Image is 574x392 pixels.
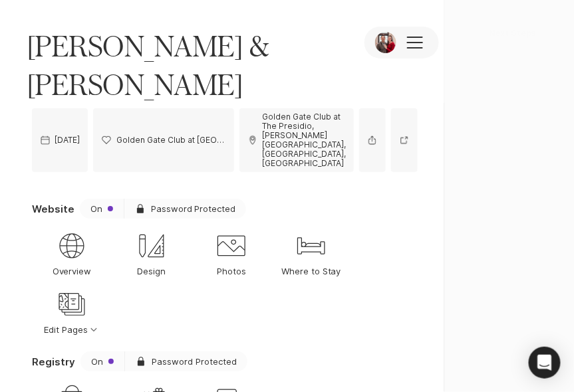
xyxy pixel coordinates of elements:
a: Golden Gate Club at The Presidio, [PERSON_NAME][GEOGRAPHIC_DATA], [GEOGRAPHIC_DATA], [GEOGRAPHIC_... [239,108,354,172]
button: On [80,351,124,371]
p: Website [32,202,74,216]
p: Registry [32,355,75,369]
a: Golden Gate Club at [GEOGRAPHIC_DATA], [STREET_ADDRESS][PERSON_NAME] [93,108,233,172]
p: Where to Stay [281,265,341,277]
span: [DATE] [55,136,80,145]
div: Open Intercom Messenger [529,347,561,379]
button: Edit Pages [32,282,112,341]
a: Photos [192,224,271,282]
p: Overview [53,265,92,277]
div: Photos [215,230,247,262]
div: Overview [56,230,88,262]
span: Password Protected [151,203,235,215]
a: Where to Stay [271,224,351,282]
a: Design [112,224,192,282]
p: Golden Gate Club at The Presidio, 135 Fisher Loop, San Francisco, CA 94129, USA [116,136,226,145]
button: Password Protected [124,351,247,371]
span: Password Protected [152,357,237,367]
span: [PERSON_NAME] & [PERSON_NAME] [27,27,338,103]
a: Overview [32,224,112,282]
img: Event Photo [375,32,396,53]
a: Preview website [391,108,418,172]
p: Photos [217,265,246,277]
a: Password Protected [124,199,246,219]
button: Share event information [359,108,386,172]
a: [DATE] [32,108,88,172]
button: On [80,199,124,219]
div: Edit Pages [56,288,88,320]
p: Edit Pages [44,324,100,336]
div: Where to Stay [295,230,327,262]
button: Next Steps [452,17,553,49]
div: Design [136,230,168,262]
p: Design [138,265,166,277]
